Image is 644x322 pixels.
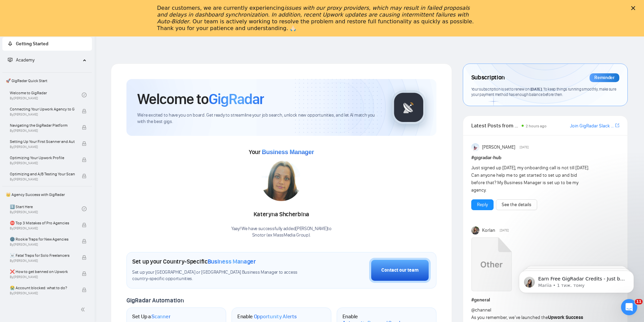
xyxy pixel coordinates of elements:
span: Your [249,148,314,156]
div: Contact our team [381,267,419,274]
span: Scanner [151,313,170,320]
span: Subscription [471,72,505,83]
span: Set up your [GEOGRAPHIC_DATA] or [GEOGRAPHIC_DATA] Business Manager to access country-specific op... [132,269,311,282]
li: Getting Started [2,37,92,51]
button: Reply [471,199,494,210]
button: See the details [496,199,537,210]
span: Opportunity Alerts [254,313,297,320]
span: Your subscription is set to renew on . To keep things running smoothly, make sure your payment me... [471,86,616,97]
span: 2 hours ago [526,124,547,128]
span: By [PERSON_NAME] [10,275,75,279]
span: rocket [8,41,13,46]
a: Upwork Success with GigRadar.mp4 [471,237,512,294]
span: @channel [471,307,491,313]
p: Snotor (ex MassMedia Group) . [231,232,332,239]
span: By [PERSON_NAME] [10,177,75,181]
span: double-left [80,306,87,313]
span: lock [82,125,87,130]
span: Academy [8,57,34,63]
iframe: Intercom notifications повідомлення [509,256,644,304]
span: lock [82,255,87,260]
img: gigradar-logo.png [392,91,426,124]
h1: # general [471,296,619,304]
i: issues with our proxy providers, which may result in failed proposals and delays in dashboard syn... [157,5,470,25]
span: By [PERSON_NAME] [10,226,75,230]
span: 👑 Agency Success with GigRadar [3,188,91,201]
span: fund-projection-screen [8,57,13,62]
span: check-circle [82,206,87,211]
div: Just signed up [DATE], my onboarding call is not till [DATE]. Can anyone help me to get started t... [471,164,590,194]
span: lock [82,174,87,178]
span: By [PERSON_NAME] [10,161,75,165]
span: lock [82,223,87,227]
span: By [PERSON_NAME] [10,129,75,133]
span: 😭 Account blocked: what to do? [10,284,75,291]
span: [PERSON_NAME] [482,144,515,151]
h1: Set up your Country-Specific [132,258,256,265]
a: export [615,122,619,129]
span: [DATE] [520,144,529,150]
span: By [PERSON_NAME] [10,145,75,149]
span: GigRadar Automation [126,297,184,304]
div: Kateryna Shcherbina [231,209,332,220]
span: export [615,123,619,128]
a: Welcome to GigRadarBy[PERSON_NAME] [10,88,82,102]
span: Navigating the GigRadar Platform [10,122,75,129]
span: ☠️ Fatal Traps for Solo Freelancers [10,252,75,259]
h1: # gigradar-hub [471,154,619,162]
span: Latest Posts from the GigRadar Community [471,121,520,130]
a: Reply [477,201,488,208]
span: By [PERSON_NAME] [10,113,75,117]
span: By [PERSON_NAME] [10,291,75,295]
span: lock [82,288,87,292]
iframe: Intercom live chat [621,299,637,315]
img: Anisuzzaman Khan [471,143,479,151]
span: [DATE] [500,227,509,233]
a: Join GigRadar Slack Community [570,122,614,130]
span: 🚀 GigRadar Quick Start [3,74,91,88]
span: 11 [635,299,643,304]
span: By [PERSON_NAME] [10,259,75,263]
span: lock [82,141,87,146]
span: Optimizing and A/B Testing Your Scanner for Better Results [10,171,75,177]
span: Business Manager [262,149,314,155]
h1: Set Up a [132,313,170,320]
span: By [PERSON_NAME] [10,243,75,247]
span: Getting Started [16,41,48,47]
a: 1️⃣ Start HereBy[PERSON_NAME] [10,201,82,216]
span: ⛔ Top 3 Mistakes of Pro Agencies [10,220,75,226]
span: ❌ How to get banned on Upwork [10,268,75,275]
div: Закрити [631,6,638,10]
span: GigRadar [209,90,264,108]
span: lock [82,109,87,114]
span: Optimizing Your Upwork Profile [10,154,75,161]
span: lock [82,239,87,244]
div: Dear customers, we are currently experiencing . Our team is actively working to resolve the probl... [157,5,476,32]
span: Korlan [482,227,495,234]
span: We're excited to have you on board. Get ready to streamline your job search, unlock new opportuni... [137,112,381,125]
h1: Welcome to [137,90,264,108]
h1: Enable [237,313,297,320]
div: Reminder [590,73,619,82]
button: Contact our team [369,258,431,283]
span: Setting Up Your First Scanner and Auto-Bidder [10,138,75,145]
span: 🌚 Rookie Traps for New Agencies [10,236,75,243]
a: See the details [502,201,531,208]
span: check-circle [82,93,87,97]
span: Connecting Your Upwork Agency to GigRadar [10,106,75,113]
span: lock [82,271,87,276]
div: Yaay! We have successfully added [PERSON_NAME] to [231,226,332,239]
span: lock [82,157,87,162]
span: Academy [16,57,34,63]
span: Business Manager [208,258,256,265]
img: 1706116680454-multi-23.jpg [261,160,302,201]
span: [DATE] [530,86,542,92]
img: Korlan [471,226,479,234]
